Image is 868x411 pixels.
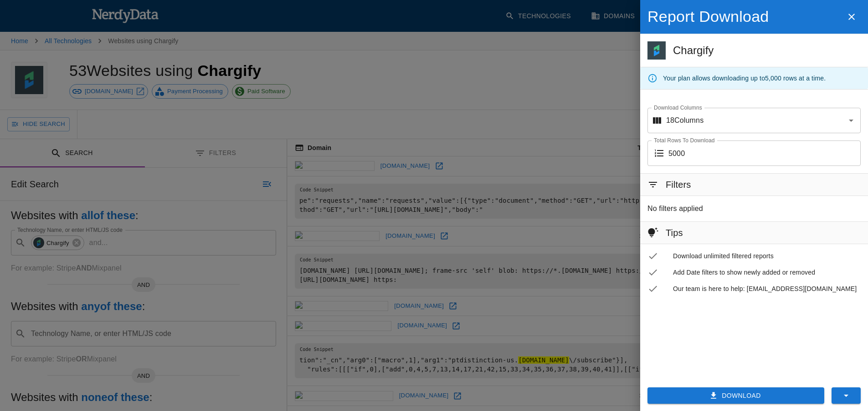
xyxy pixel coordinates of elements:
h4: Report Download [647,7,842,26]
h6: Tips [666,226,683,240]
h5: Chargify [673,43,861,58]
button: Download [647,387,824,404]
span: Download unlimited filtered reports [673,251,861,261]
label: Total Rows To Download [654,136,715,144]
button: Open [845,114,858,127]
p: No filters applied [647,203,703,214]
p: 18 Columns [666,115,704,126]
span: Our team is here to help: [EMAIL_ADDRESS][DOMAIN_NAME] [673,284,861,293]
img: 73aaea4e-db67-4b10-9ff6-256b105d477b.jpg [647,41,666,60]
label: Download Columns [654,104,702,111]
span: Add Date filters to show newly added or removed [673,268,861,277]
div: Your plan allows downloading up to 5,000 rows at a time. [663,70,826,86]
h6: Filters [666,177,691,192]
